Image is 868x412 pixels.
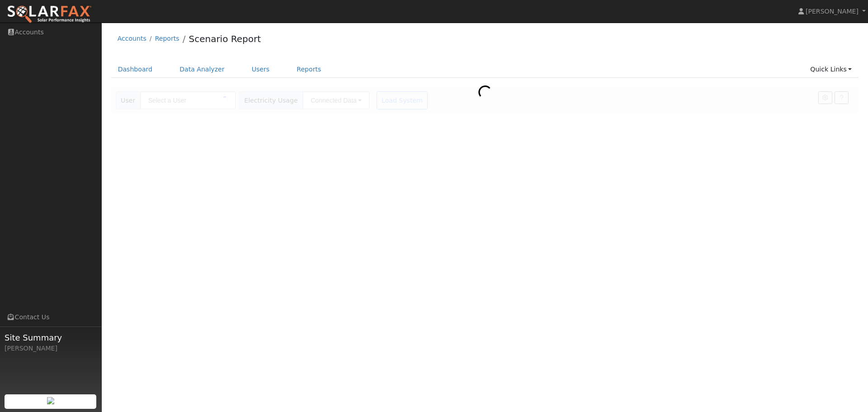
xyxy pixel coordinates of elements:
[118,35,146,42] a: Accounts
[47,397,54,404] img: retrieve
[290,61,328,78] a: Reports
[155,35,179,42] a: Reports
[111,61,160,78] a: Dashboard
[5,331,97,344] span: Site Summary
[173,61,231,78] a: Data Analyzer
[189,33,261,44] a: Scenario Report
[245,61,277,78] a: Users
[5,344,97,353] div: [PERSON_NAME]
[7,5,92,24] img: SolarFax
[803,61,859,78] a: Quick Links
[806,8,859,15] span: [PERSON_NAME]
